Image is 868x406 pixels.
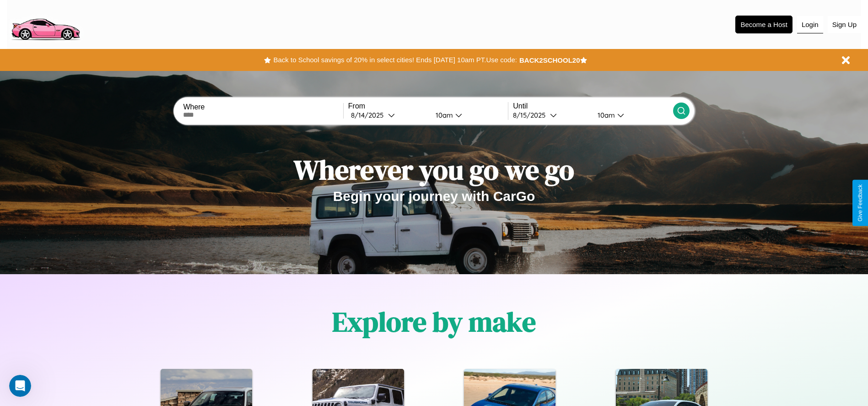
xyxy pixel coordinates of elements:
button: 8/14/2025 [348,110,428,120]
label: Until [513,102,673,110]
label: From [348,102,508,110]
button: 10am [428,110,508,120]
b: BACK2SCHOOL20 [519,56,580,64]
h1: Explore by make [332,303,536,341]
button: Back to School savings of 20% in select cities! Ends [DATE] 10am PT.Use code: [271,54,519,66]
div: Give Feedback [857,184,863,222]
img: logo [7,5,84,43]
div: 8 / 14 / 2025 [351,111,388,119]
div: 8 / 15 / 2025 [513,111,550,119]
button: Become a Host [735,16,793,33]
div: 10am [431,111,455,119]
button: Login [797,16,823,33]
iframe: Intercom live chat [9,375,31,397]
button: 10am [590,110,673,120]
div: 10am [593,111,617,119]
button: Sign Up [828,16,861,33]
label: Where [183,103,343,111]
